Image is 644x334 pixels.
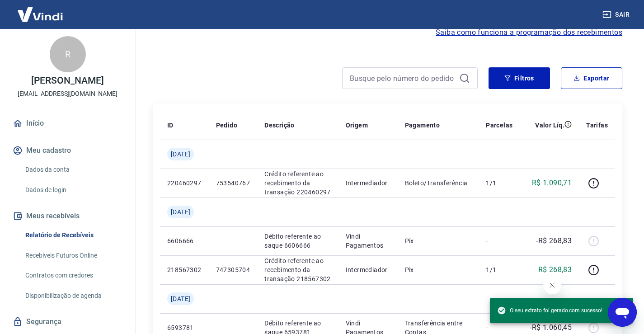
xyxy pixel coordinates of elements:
p: 6593781 [167,323,202,332]
a: Contratos com credores [22,266,124,285]
button: Filtros [489,67,550,89]
p: Pagamento [405,121,440,130]
span: [DATE] [171,207,190,216]
p: Parcelas [486,121,512,130]
p: Vindi Pagamentos [346,232,390,250]
input: Busque pelo número do pedido [350,71,456,85]
p: 747305704 [216,265,250,274]
p: Tarifas [586,121,608,130]
p: Pix [405,265,472,274]
a: Segurança [11,312,124,332]
p: Crédito referente ao recebimento da transação 218567302 [264,256,331,283]
a: Saiba como funciona a programação dos recebimentos [436,27,622,38]
span: [DATE] [171,294,190,303]
div: R [50,36,86,72]
button: Sair [601,6,633,23]
a: Relatório de Recebíveis [22,226,124,245]
p: [PERSON_NAME] [31,76,103,85]
p: Valor Líq. [535,121,564,130]
a: Disponibilização de agenda [22,287,124,305]
iframe: Botão para abrir a janela de mensagens [608,298,637,327]
p: R$ 1.090,71 [532,178,572,188]
p: 753540767 [216,179,250,188]
p: -R$ 1.060,45 [530,322,572,333]
p: Intermediador [346,265,390,274]
p: Pedido [216,121,237,130]
p: - [486,236,512,245]
button: Meu cadastro [11,141,124,160]
a: Recebíveis Futuros Online [22,246,124,265]
p: -R$ 268,83 [536,235,572,246]
p: Boleto/Transferência [405,179,472,188]
p: - [486,323,512,332]
p: Descrição [264,121,295,130]
p: Crédito referente ao recebimento da transação 220460297 [264,169,331,197]
span: [DATE] [171,150,190,159]
p: 6606666 [167,236,202,245]
a: Dados da conta [22,160,124,179]
p: Origem [346,121,368,130]
p: 218567302 [167,265,202,274]
span: O seu extrato foi gerado com sucesso! [497,306,602,315]
p: 1/1 [486,265,512,274]
iframe: Fechar mensagem [543,276,561,294]
p: Pix [405,236,472,245]
img: Vindi [11,0,70,28]
p: R$ 268,83 [538,264,572,275]
p: Intermediador [346,179,390,188]
p: Débito referente ao saque 6606666 [264,232,331,250]
p: 1/1 [486,179,512,188]
a: Início [11,113,124,133]
p: [EMAIL_ADDRESS][DOMAIN_NAME] [18,89,118,99]
button: Exportar [561,67,622,89]
span: Olá! Precisa de ajuda? [5,6,76,14]
p: ID [167,121,174,130]
p: 220460297 [167,179,202,188]
a: Dados de login [22,181,124,199]
button: Meus recebíveis [11,206,124,226]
